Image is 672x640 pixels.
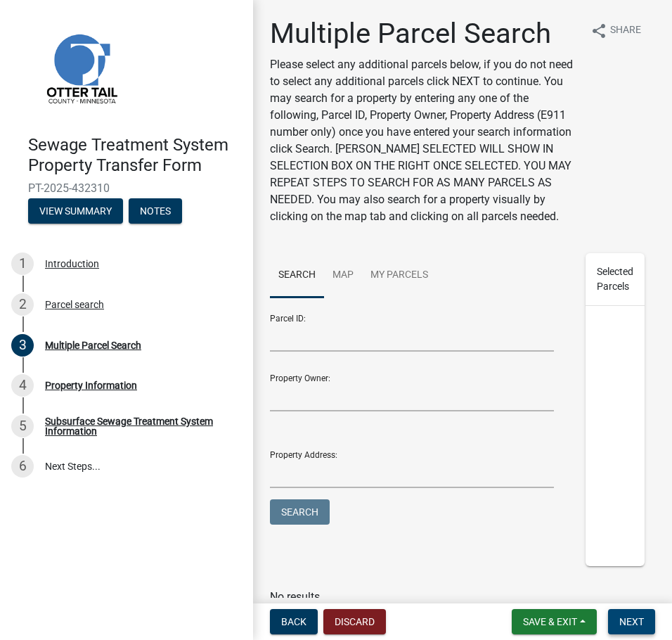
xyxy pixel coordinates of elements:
[270,253,324,298] a: Search
[11,334,34,357] div: 3
[270,589,655,606] p: No results
[270,17,579,51] h1: Multiple Parcel Search
[45,300,104,309] div: Parcel search
[28,15,134,120] img: Otter Tail County, Minnesota
[45,259,99,269] div: Introduction
[11,374,34,397] div: 4
[610,23,641,39] span: Share
[324,253,362,298] a: Map
[579,17,652,44] button: shareShare
[28,198,123,224] button: View Summary
[362,253,437,298] a: My Parcels
[129,206,182,217] wm-modal-confirm: Notes
[28,135,242,176] h4: Sewage Treatment System Property Transfer Form
[45,416,231,436] div: Subsurface Sewage Treatment System Information
[11,293,34,316] div: 2
[28,206,123,217] wm-modal-confirm: Summary
[28,181,225,195] span: PT-2025-432310
[608,609,655,634] button: Next
[270,609,318,634] button: Back
[590,23,607,39] i: share
[11,415,34,437] div: 5
[270,499,330,525] button: Search
[281,616,306,627] span: Back
[512,609,597,634] button: Save & Exit
[323,609,386,634] button: Discard
[619,616,644,627] span: Next
[523,616,577,627] span: Save & Exit
[11,455,34,478] div: 6
[270,56,579,225] p: Please select any additional parcels below, if you do not need to select any additional parcels c...
[586,253,645,306] div: Selected Parcels
[45,340,141,350] div: Multiple Parcel Search
[129,198,182,224] button: Notes
[45,380,137,390] div: Property Information
[11,252,34,275] div: 1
